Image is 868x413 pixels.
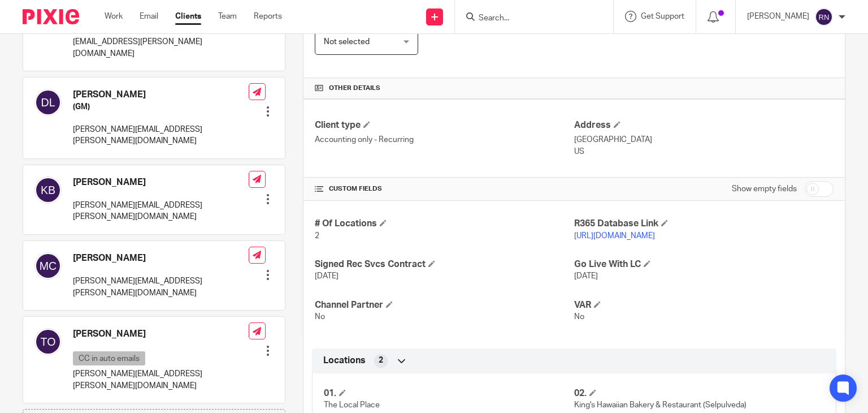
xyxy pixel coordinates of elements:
[574,134,834,145] p: [GEOGRAPHIC_DATA]
[73,101,249,113] h5: (GM)
[574,218,834,230] h4: R365 Database Link
[105,11,123,22] a: Work
[641,12,684,20] span: Get Support
[574,146,834,157] p: US
[315,299,574,311] h4: Channel Partner
[315,218,574,230] h4: # Of Locations
[73,200,249,223] p: [PERSON_NAME][EMAIL_ADDRESS][PERSON_NAME][DOMAIN_NAME]
[175,11,201,22] a: Clients
[73,89,249,101] h4: [PERSON_NAME]
[747,11,809,22] p: [PERSON_NAME]
[315,184,574,193] h4: CUSTOM FIELDS
[815,8,833,26] img: svg%3E
[73,276,249,299] p: [PERSON_NAME][EMAIL_ADDRESS][PERSON_NAME][DOMAIN_NAME]
[315,313,325,321] span: No
[574,313,584,321] span: No
[574,232,655,240] a: [URL][DOMAIN_NAME]
[574,272,598,280] span: [DATE]
[315,259,574,270] h4: Signed Rec Svcs Contract
[34,252,62,279] img: svg%3E
[315,232,319,240] span: 2
[323,355,366,367] span: Locations
[140,11,158,22] a: Email
[73,328,249,340] h4: [PERSON_NAME]
[324,388,574,399] h4: 01.
[324,401,380,409] span: The Local Place
[379,355,383,366] span: 2
[574,259,834,270] h4: Go Live With LC
[34,177,62,204] img: svg%3E
[34,89,62,116] img: svg%3E
[23,9,79,24] img: Pixie
[574,401,747,409] span: King's Hawaiian Bakery & Restaurant (Selpulveda)
[73,36,242,59] p: [EMAIL_ADDRESS][PERSON_NAME][DOMAIN_NAME]
[329,84,380,93] span: Other details
[574,299,834,311] h4: VAR
[73,252,249,264] h4: [PERSON_NAME]
[73,368,249,392] p: [PERSON_NAME][EMAIL_ADDRESS][PERSON_NAME][DOMAIN_NAME]
[254,11,282,22] a: Reports
[218,11,237,22] a: Team
[324,38,370,46] span: Not selected
[574,388,824,399] h4: 02.
[315,272,338,280] span: [DATE]
[732,183,797,195] label: Show empty fields
[315,134,574,145] p: Accounting only - Recurring
[34,328,62,355] img: svg%3E
[73,124,249,147] p: [PERSON_NAME][EMAIL_ADDRESS][PERSON_NAME][DOMAIN_NAME]
[73,351,145,365] p: CC in auto emails
[73,177,249,188] h4: [PERSON_NAME]
[315,119,574,131] h4: Client type
[478,14,579,24] input: Search
[574,119,834,131] h4: Address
